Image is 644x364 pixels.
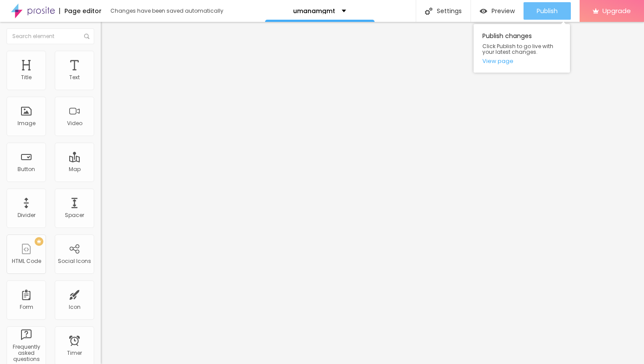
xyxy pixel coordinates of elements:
[18,120,35,126] div: Image
[492,7,515,14] span: Preview
[293,8,335,14] p: umanamgmt
[21,74,32,80] div: Title
[471,2,524,20] button: Preview
[482,58,561,64] a: View page
[537,7,558,14] span: Publish
[18,212,35,218] div: Divider
[69,74,80,80] div: Text
[602,7,631,14] span: Upgrade
[110,8,223,14] div: Changes have been saved automatically
[425,7,432,15] img: Icone
[524,2,571,20] button: Publish
[67,350,82,356] div: Timer
[12,258,41,264] div: HTML Code
[65,212,84,218] div: Spacer
[58,258,91,264] div: Social Icons
[482,43,561,55] span: Click Publish to go live with your latest changes.
[69,304,81,310] div: Icon
[101,22,644,364] iframe: Editor
[18,166,35,172] div: Button
[69,166,81,172] div: Map
[480,7,487,15] img: view-1.svg
[67,120,82,126] div: Video
[7,28,94,44] input: Search element
[9,344,43,363] div: Frequently asked questions
[59,8,102,14] div: Page editor
[474,24,570,73] div: Publish changes
[20,304,33,310] div: Form
[84,34,89,39] img: Icone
